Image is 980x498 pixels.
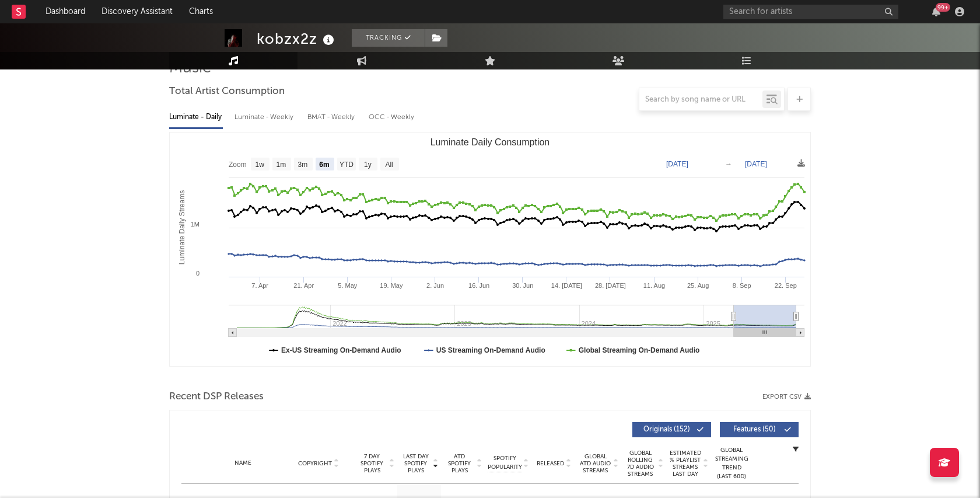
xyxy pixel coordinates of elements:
span: Released [537,460,564,467]
text: 1M [191,221,199,228]
text: 19. May [380,282,403,289]
button: Features(50) [720,422,799,437]
text: [DATE] [745,160,767,168]
text: 2. Jun [426,282,444,289]
div: BMAT - Weekly [307,107,357,127]
svg: Luminate Daily Consumption [170,133,810,366]
text: Luminate Daily Consumption [430,137,550,147]
div: kobzx2z [257,29,337,48]
text: 30. Jun [512,282,533,289]
span: ATD Spotify Plays [444,453,475,474]
text: 7. Apr [251,282,268,289]
text: 3m [298,161,308,169]
text: 21. Apr [293,282,314,289]
span: Spotify Popularity [488,454,522,472]
span: Copyright [298,460,332,467]
text: 11. Aug [643,282,665,289]
span: Recent DSP Releases [169,390,264,404]
text: 28. [DATE] [595,282,626,289]
text: [DATE] [666,160,688,168]
text: Global Streaming On-Demand Audio [579,346,700,354]
span: Last Day Spotify Plays [400,453,431,474]
div: Global Streaming Trend (Last 60D) [714,446,749,481]
text: 22. Sep [775,282,797,289]
text: 1w [256,161,265,169]
text: → [725,160,732,168]
text: 25. Aug [687,282,709,289]
span: Originals ( 152 ) [640,426,694,433]
div: Name [205,459,281,468]
span: Global ATD Audio Streams [579,453,611,474]
button: Originals(152) [632,422,711,437]
input: Search for artists [723,5,898,19]
span: Features ( 50 ) [727,426,781,433]
span: Music [169,61,211,75]
div: Luminate - Daily [169,107,223,127]
text: All [385,161,393,169]
span: Global Rolling 7D Audio Streams [624,450,656,478]
input: Search by song name or URL [639,95,762,105]
span: Total Artist Consumption [169,85,285,99]
text: 1y [364,161,372,169]
div: OCC - Weekly [369,107,415,127]
button: 99+ [932,7,940,16]
text: 6m [319,161,329,169]
text: YTD [339,161,353,169]
div: 99 + [936,3,950,12]
text: US Streaming On-Demand Audio [436,346,545,354]
button: Export CSV [762,393,811,401]
text: Ex-US Streaming On-Demand Audio [281,346,401,354]
text: 0 [196,270,199,277]
span: Estimated % Playlist Streams Last Day [669,450,701,478]
text: 1m [276,161,286,169]
text: 14. [DATE] [551,282,582,289]
text: Luminate Daily Streams [178,190,186,264]
button: Tracking [352,29,425,47]
text: 16. Jun [468,282,489,289]
span: 7 Day Spotify Plays [356,453,387,474]
text: 8. Sep [733,282,751,289]
div: Luminate - Weekly [235,107,296,127]
text: Zoom [229,161,247,169]
text: 5. May [338,282,358,289]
